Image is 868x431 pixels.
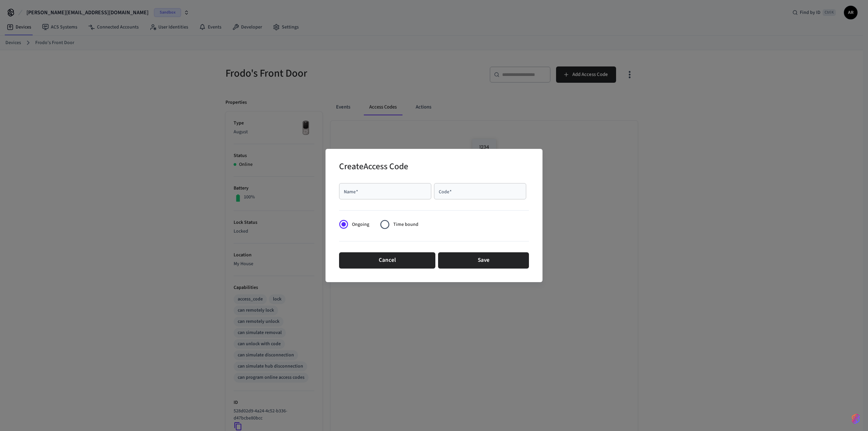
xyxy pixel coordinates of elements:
[852,413,860,424] img: SeamLogoGradient.69752ec5.svg
[352,221,369,228] span: Ongoing
[339,157,408,178] h2: Create Access Code
[339,252,435,269] button: Cancel
[438,252,529,269] button: Save
[393,221,418,228] span: Time bound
